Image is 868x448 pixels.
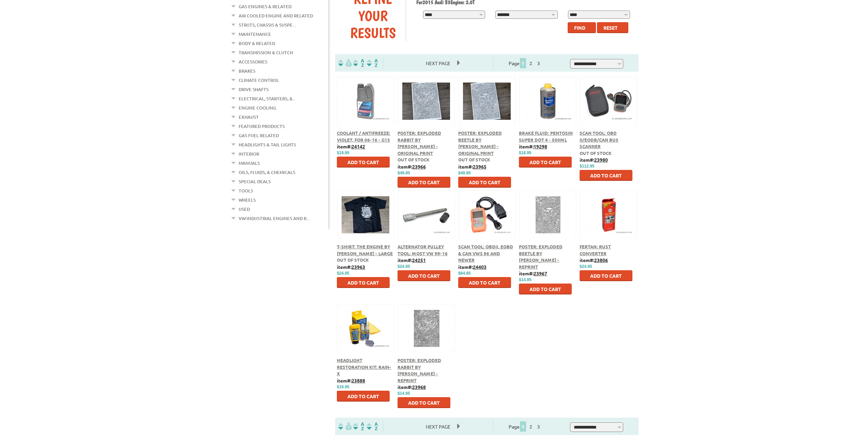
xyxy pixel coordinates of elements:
span: Out of stock [398,157,430,162]
a: Transmission & Clutch [239,48,293,57]
a: Alternator Pulley Tool: Most VW 99-16 [398,244,448,256]
span: $19.95 [337,385,349,389]
span: Add to Cart [590,172,622,178]
a: Exhaust [239,113,259,121]
button: Add to Cart [519,284,572,294]
button: Add to Cart [458,177,511,188]
a: Next Page [419,60,457,66]
img: filterpricelow.svg [338,59,352,67]
span: $18.95 [519,150,532,155]
span: $24.95 [580,264,592,269]
span: Poster: Exploded Beetle by [PERSON_NAME] - Reprint [519,244,563,270]
a: Poster: Exploded Rabbit by [PERSON_NAME] - Original Print [398,130,441,156]
b: item#: [458,163,487,170]
a: Struts, Chassis & Suspe... [239,20,296,29]
span: $49.95 [458,171,471,175]
u: 23965 [473,163,487,170]
a: VW Industrial Engines and R... [239,214,310,223]
u: 23888 [351,377,365,384]
a: Coolant / Antifreeze: Violet, for 06-16 - G13 [337,130,390,143]
b: item#: [519,270,547,276]
a: Gas Fuel Related [239,131,279,140]
u: 24251 [412,257,426,263]
b: item#: [398,163,426,170]
span: $14.95 [519,277,532,282]
a: Accessories [239,57,267,66]
button: Add to Cart [580,170,632,181]
button: Add to Cart [580,270,632,281]
b: item#: [337,377,365,384]
span: $112.95 [580,164,594,169]
button: Add to Cart [337,277,390,288]
a: Maintenance [239,30,271,39]
b: item#: [580,257,608,263]
span: Out of stock [580,150,612,156]
a: Scan Tool: OBD II/EODB/CAN bus Scanner [580,130,618,149]
button: Find [568,22,596,33]
span: Add to Cart [347,393,379,399]
span: Next Page [419,421,457,432]
span: Poster: Exploded Rabbit by [PERSON_NAME] - Reprint [398,357,441,383]
u: 23806 [594,257,608,263]
b: item#: [337,264,365,270]
a: Poster: Exploded Beetle by [PERSON_NAME] - Original Print [458,130,502,156]
div: Page [493,421,558,432]
span: $19.95 [337,150,349,155]
a: Body & Related [239,39,275,48]
span: Out of stock [458,157,490,162]
a: Electrical, Starters, &... [239,94,296,103]
span: $14.95 [398,391,410,396]
a: Gas Engines & Related [239,2,291,11]
span: Out of stock [337,257,369,263]
u: 24142 [351,143,365,149]
a: 3 [536,423,542,430]
u: 19298 [534,143,547,149]
u: 23963 [351,264,365,270]
u: 23980 [594,157,608,163]
u: 24403 [473,264,487,270]
a: Drive Shafts [239,85,269,94]
a: Climate Control [239,76,279,85]
a: Headlight Restoration Kit: Rain-X [337,357,391,376]
img: Sort by Sales Rank [365,422,379,430]
span: 1 [520,421,526,432]
span: Find [574,25,585,31]
b: item#: [398,384,426,390]
span: $49.95 [398,171,410,175]
img: Sort by Sales Rank [365,59,379,67]
span: Add to Cart [469,279,500,286]
a: Tools [239,186,253,195]
span: Add to Cart [529,159,561,165]
span: Reset [603,25,618,31]
span: 1 [520,58,526,68]
u: 23968 [412,384,426,390]
span: Next Page [419,58,457,68]
a: Fertan: Rust Converter [580,244,611,256]
a: Engine Cooling [239,103,276,112]
b: item#: [458,264,487,270]
a: Featured Products [239,122,285,131]
a: Manuals [239,159,260,168]
span: $24.95 [337,271,349,276]
a: Scan Tool: OBDII, EOBD & CAN VWs 96 and Newer [458,244,513,263]
a: T-Shirt: The Engine by [PERSON_NAME] - Large [337,244,393,256]
a: Air Cooled Engine and Related [239,11,313,20]
button: Add to Cart [337,391,390,402]
span: Add to Cart [347,279,379,286]
a: Oils, Fluids, & Chemicals [239,168,295,177]
button: Add to Cart [458,277,511,288]
button: Add to Cart [519,157,572,168]
span: $64.95 [458,271,471,276]
b: item#: [398,257,426,263]
button: Reset [597,22,628,33]
a: Brake Fluid: Pentosin Super DOT 4 - 500ml [519,130,573,143]
span: Add to Cart [408,400,440,406]
button: Add to Cart [398,270,450,281]
b: item#: [519,143,547,149]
